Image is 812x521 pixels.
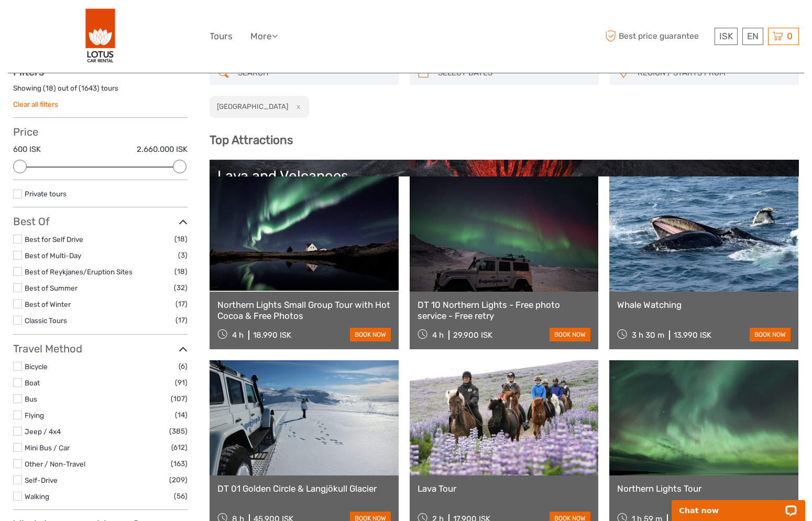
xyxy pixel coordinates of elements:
span: (18) [174,265,188,278]
img: 443-e2bd2384-01f0-477a-b1bf-f993e7f52e7d_logo_big.png [85,8,116,65]
span: 0 [785,31,794,41]
span: (18) [174,233,188,245]
span: (91) [175,376,188,389]
a: Jeep / 4x4 [25,427,61,436]
h2: [GEOGRAPHIC_DATA] [217,102,288,110]
div: 29.900 ISK [453,330,492,340]
span: Best price guarantee [602,28,712,45]
div: 13.990 ISK [674,330,711,340]
a: Mini Bus / Car [25,444,70,452]
label: 2.660.000 ISK [137,144,188,155]
a: Tours [210,29,233,44]
label: 18 [46,83,53,93]
label: 1643 [81,83,97,93]
span: 3 h 30 m [632,330,664,340]
span: (385) [169,425,188,437]
span: (163) [171,458,188,470]
a: Lava Tour [418,483,591,494]
a: Walking [25,492,49,501]
a: Northern Lights Tour [617,483,791,494]
span: (32) [174,282,188,294]
a: Other / Non-Travel [25,460,85,468]
a: book now [350,328,391,341]
div: 18.990 ISK [253,330,291,340]
h3: Travel Method [13,342,188,355]
a: Best of Summer [25,284,78,292]
a: Flying [25,411,44,419]
label: 600 ISK [13,144,41,155]
span: (56) [174,490,188,502]
div: Showing ( ) out of ( ) tours [13,83,188,99]
span: (17) [175,314,188,326]
a: Bus [25,395,37,403]
span: (6) [179,360,188,372]
div: Lava and Volcanoes [217,168,791,184]
a: More [250,29,278,44]
a: DT 01 Golden Circle & Langjökull Glacier [217,483,391,494]
a: Northern Lights Small Group Tour with Hot Cocoa & Free Photos [217,300,391,321]
iframe: LiveChat chat widget [665,488,812,521]
a: book now [750,328,791,341]
a: Private tours [25,190,67,198]
a: Lava and Volcanoes [217,168,791,241]
a: Boat [25,379,40,387]
a: Best of Winter [25,300,71,308]
a: DT 10 Northern Lights - Free photo service - Free retry [418,300,591,321]
a: Whale Watching [617,300,791,310]
a: book now [550,328,590,341]
span: (14) [175,409,188,421]
b: Top Attractions [210,133,293,147]
span: (17) [175,298,188,310]
span: (107) [171,393,188,405]
span: 4 h [432,330,444,340]
a: Self-Drive [25,476,58,484]
div: EN [742,28,763,45]
h3: Best Of [13,215,188,228]
span: ISK [719,31,733,41]
h3: Price [13,126,188,138]
a: Best for Self Drive [25,235,83,243]
a: Clear all filters [13,100,58,108]
span: 4 h [232,330,244,340]
button: x [290,101,304,112]
a: Best of Reykjanes/Eruption Sites [25,268,133,276]
span: (612) [171,441,188,453]
span: (3) [178,249,188,261]
strong: Filters [13,65,44,78]
a: Bicycle [25,362,48,371]
span: (209) [169,474,188,486]
a: Classic Tours [25,316,67,325]
a: Best of Multi-Day [25,251,81,260]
